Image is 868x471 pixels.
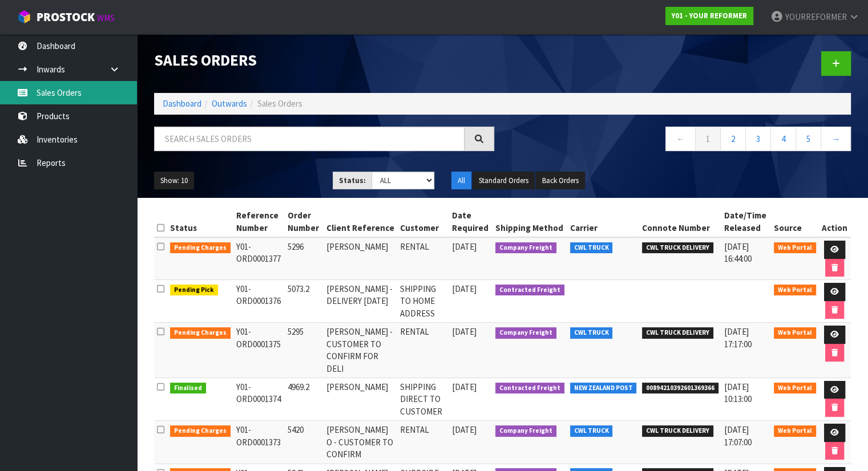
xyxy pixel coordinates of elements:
[695,127,721,151] a: 1
[167,206,233,237] th: Status
[536,172,585,190] button: Back Orders
[285,280,323,323] td: 5073.2
[774,327,816,339] span: Web Portal
[724,381,752,404] span: [DATE] 10:13:00
[495,425,556,437] span: Company Freight
[796,127,821,151] a: 5
[397,421,449,464] td: RENTAL
[724,241,752,264] span: [DATE] 16:44:00
[170,242,231,254] span: Pending Charges
[233,280,285,323] td: Y01-ORD0001376
[212,98,247,109] a: Outwards
[642,242,713,254] span: CWL TRUCK DELIVERY
[665,127,696,151] a: ←
[170,285,218,296] span: Pending Pick
[233,237,285,280] td: Y01-ORD0001377
[397,323,449,378] td: RENTAL
[323,421,397,464] td: [PERSON_NAME] O - CUSTOMER TO CONFIRM
[17,10,31,24] img: cube-alt.png
[495,383,564,394] span: Contracted Freight
[397,377,449,420] td: SHIPPING DIRECT TO CUSTOMER
[323,280,397,323] td: [PERSON_NAME] -DELIVERY [DATE]
[170,383,206,394] span: Finalised
[495,242,556,254] span: Company Freight
[233,377,285,420] td: Y01-ORD0001374
[154,51,494,68] h1: Sales Orders
[285,377,323,420] td: 4969.2
[170,327,231,339] span: Pending Charges
[642,383,718,394] span: 00894210392601369366
[567,206,640,237] th: Carrier
[819,206,851,237] th: Action
[233,421,285,464] td: Y01-ORD0001373
[570,327,613,339] span: CWL TRUCK
[774,383,816,394] span: Web Portal
[771,206,819,237] th: Source
[154,127,465,151] input: Search sales orders
[774,242,816,254] span: Web Portal
[720,127,746,151] a: 2
[774,285,816,296] span: Web Portal
[570,242,613,254] span: CWL TRUCK
[721,206,771,237] th: Date/Time Released
[323,377,397,420] td: [PERSON_NAME]
[170,425,231,437] span: Pending Charges
[770,127,796,151] a: 4
[154,172,194,190] button: Show: 10
[821,127,851,151] a: →
[785,11,847,22] span: YOURREFORMER
[323,323,397,378] td: [PERSON_NAME] -CUSTOMER TO CONFIRM FOR DELI
[570,425,613,437] span: CWL TRUCK
[257,98,302,109] span: Sales Orders
[451,172,471,190] button: All
[163,98,201,109] a: Dashboard
[37,10,95,25] span: ProStock
[724,326,752,349] span: [DATE] 17:17:00
[285,421,323,464] td: 5420
[492,206,567,237] th: Shipping Method
[452,326,477,337] span: [DATE]
[639,206,721,237] th: Connote Number
[323,206,397,237] th: Client Reference
[642,425,713,437] span: CWL TRUCK DELIVERY
[511,127,851,155] nav: Page navigation
[397,237,449,280] td: RENTAL
[323,237,397,280] td: [PERSON_NAME]
[449,206,492,237] th: Date Required
[724,424,752,447] span: [DATE] 17:07:00
[642,327,713,339] span: CWL TRUCK DELIVERY
[452,381,477,392] span: [DATE]
[285,237,323,280] td: 5296
[233,323,285,378] td: Y01-ORD0001375
[452,424,477,435] span: [DATE]
[397,206,449,237] th: Customer
[452,283,477,294] span: [DATE]
[285,323,323,378] td: 5295
[97,13,115,23] small: WMS
[233,206,285,237] th: Reference Number
[570,383,637,394] span: NEW ZEALAND POST
[672,11,747,21] strong: Y01 - YOUR REFORMER
[495,327,556,339] span: Company Freight
[473,172,535,190] button: Standard Orders
[774,425,816,437] span: Web Portal
[339,176,366,185] strong: Status:
[452,241,477,252] span: [DATE]
[285,206,323,237] th: Order Number
[745,127,771,151] a: 3
[397,280,449,323] td: SHIPPING TO HOME ADDRESS
[495,285,564,296] span: Contracted Freight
